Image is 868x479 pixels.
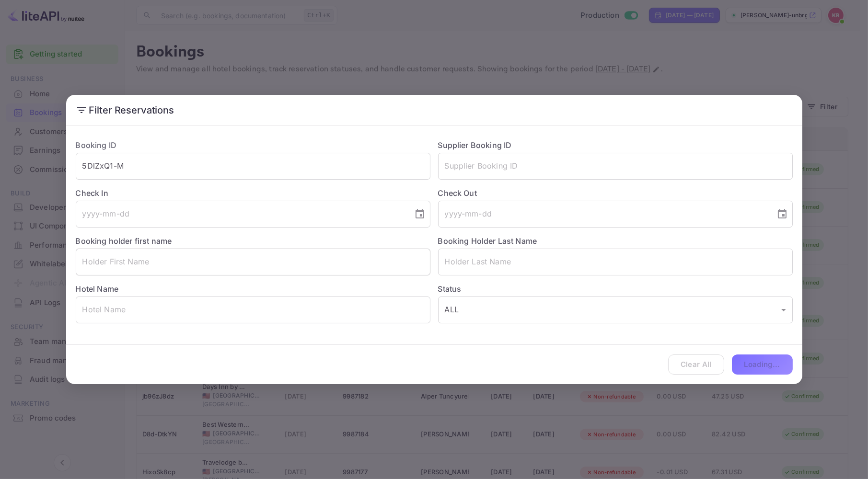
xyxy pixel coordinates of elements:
[76,297,430,323] input: Hotel Name
[438,297,793,323] div: ALL
[438,140,512,150] label: Supplier Booking ID
[76,236,172,246] label: Booking holder first name
[438,236,537,246] label: Booking Holder Last Name
[438,153,793,180] input: Supplier Booking ID
[773,205,792,224] button: Choose date
[410,205,429,224] button: Choose date
[76,187,430,199] label: Check In
[76,201,406,228] input: yyyy-mm-dd
[76,153,430,180] input: Booking ID
[438,249,793,275] input: Holder Last Name
[438,283,793,295] label: Status
[76,140,117,150] label: Booking ID
[66,95,802,125] h2: Filter Reservations
[76,284,119,294] label: Hotel Name
[76,249,430,275] input: Holder First Name
[438,201,769,228] input: yyyy-mm-dd
[438,187,793,199] label: Check Out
